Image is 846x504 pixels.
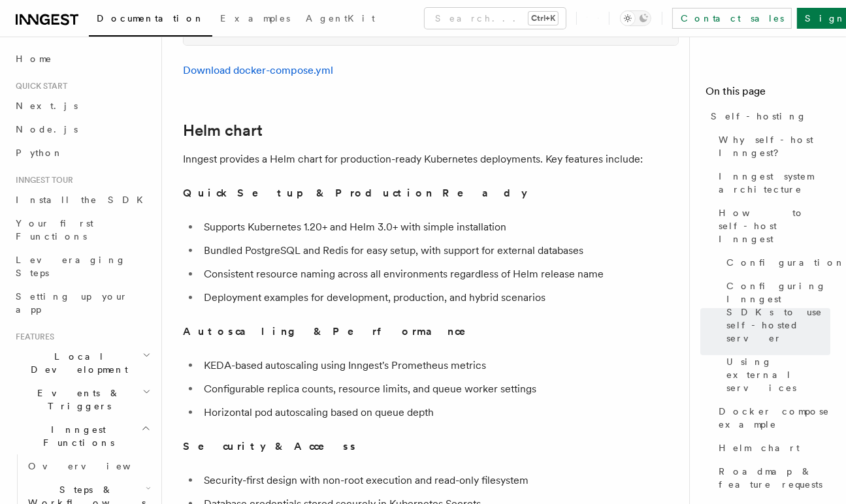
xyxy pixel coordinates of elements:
span: Overview [28,461,163,471]
li: Bundled PostgreSQL and Redis for easy setup, with support for external databases [200,242,679,260]
span: Quick start [10,81,67,91]
span: Setting up your app [16,291,128,315]
span: How to self-host Inngest [719,206,830,245]
strong: Autoscaling & Performance [183,325,484,338]
li: KEDA-based autoscaling using Inngest's Prometheus metrics [200,356,679,375]
li: Supports Kubernetes 1.20+ and Helm 3.0+ with simple installation [200,218,679,236]
span: Using external services [726,355,830,394]
a: Using external services [721,350,830,400]
span: Next.js [16,101,78,111]
a: Node.js [10,118,154,141]
li: Consistent resource naming across all environments regardless of Helm release name [200,265,679,283]
button: Search...Ctrl+K [425,8,566,29]
a: Helm chart [183,121,263,140]
a: Self-hosting [706,104,830,128]
li: Horizontal pod autoscaling based on queue depth [200,403,679,422]
button: Local Development [10,345,154,381]
span: Docker compose example [719,405,830,431]
a: Configuring Inngest SDKs to use self-hosted server [721,274,830,350]
strong: Quick Setup & Production Ready [183,187,527,199]
a: Docker compose example [713,400,830,436]
a: Next.js [10,94,154,118]
a: Home [10,47,154,71]
button: Events & Triggers [10,381,154,418]
a: Download docker-compose.yml [183,64,333,76]
span: Helm chart [719,441,800,454]
span: Home [16,52,52,65]
p: Inngest provides a Helm chart for production-ready Kubernetes deployments. Key features include: [183,150,679,168]
span: Inngest Functions [10,423,141,449]
span: Documentation [97,13,204,24]
a: Configuration [721,251,830,274]
a: Documentation [89,4,212,37]
span: Events & Triggers [10,386,142,413]
span: Inngest tour [10,175,73,185]
span: Configuration [726,256,845,269]
button: Inngest Functions [10,418,154,454]
span: Configuring Inngest SDKs to use self-hosted server [726,279,830,345]
span: AgentKit [306,13,375,24]
span: Features [10,332,54,342]
span: Inngest system architecture [719,170,830,196]
a: AgentKit [298,4,383,35]
span: Self-hosting [711,110,807,123]
li: Configurable replica counts, resource limits, and queue worker settings [200,380,679,398]
span: Roadmap & feature requests [719,465,830,491]
strong: Security & Access [183,440,357,452]
li: Deployment examples for development, production, and hybrid scenarios [200,289,679,307]
a: Helm chart [713,436,830,460]
h4: On this page [706,84,830,104]
span: Node.js [16,124,78,134]
a: Setting up your app [10,285,154,321]
span: Why self-host Inngest? [719,133,830,159]
a: Inngest system architecture [713,165,830,201]
a: How to self-host Inngest [713,201,830,251]
kbd: Ctrl+K [529,12,558,25]
a: Examples [212,4,298,35]
a: Why self-host Inngest? [713,128,830,165]
a: Roadmap & feature requests [713,460,830,496]
span: Examples [220,13,290,24]
a: Contact sales [672,8,792,29]
span: Python [16,148,63,158]
li: Security-first design with non-root execution and read-only filesystem [200,471,679,490]
span: Local Development [10,350,142,376]
a: Leveraging Steps [10,248,154,285]
span: Install the SDK [16,195,151,205]
a: Python [10,141,154,165]
button: Toggle dark mode [620,10,651,26]
a: Overview [23,454,154,478]
a: Your first Functions [10,212,154,248]
a: Install the SDK [10,188,154,212]
span: Your first Functions [16,218,93,242]
span: Leveraging Steps [16,255,126,278]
